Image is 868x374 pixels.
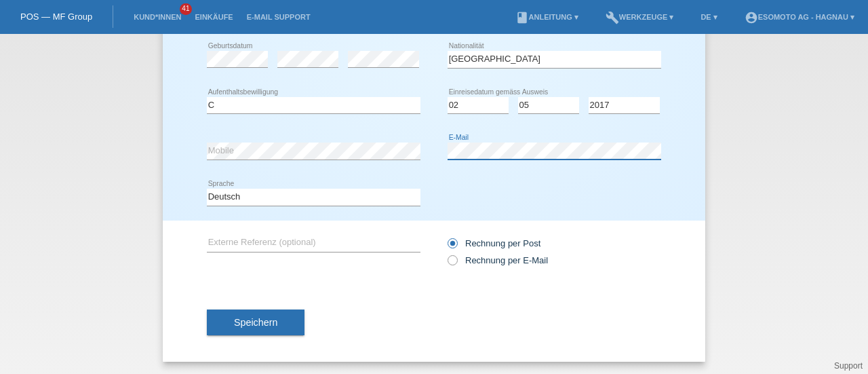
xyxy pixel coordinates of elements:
i: build [606,11,619,24]
a: Kund*innen [127,13,188,21]
span: Speichern [234,317,277,328]
label: Rechnung per E-Mail [448,255,548,265]
input: Rechnung per Post [448,238,456,255]
a: POS — MF Group [20,12,92,22]
label: Rechnung per Post [448,238,540,248]
a: E-Mail Support [240,13,317,21]
a: account_circleEsomoto AG - Hagnau ▾ [738,13,861,21]
input: Rechnung per E-Mail [448,255,456,272]
a: DE ▾ [694,13,724,21]
span: 41 [180,3,192,15]
a: bookAnleitung ▾ [509,13,585,21]
button: Speichern [207,310,304,335]
a: Support [834,361,863,371]
a: Einkäufe [188,13,239,21]
a: buildWerkzeuge ▾ [599,13,681,21]
i: account_circle [745,11,758,24]
i: book [515,11,529,24]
